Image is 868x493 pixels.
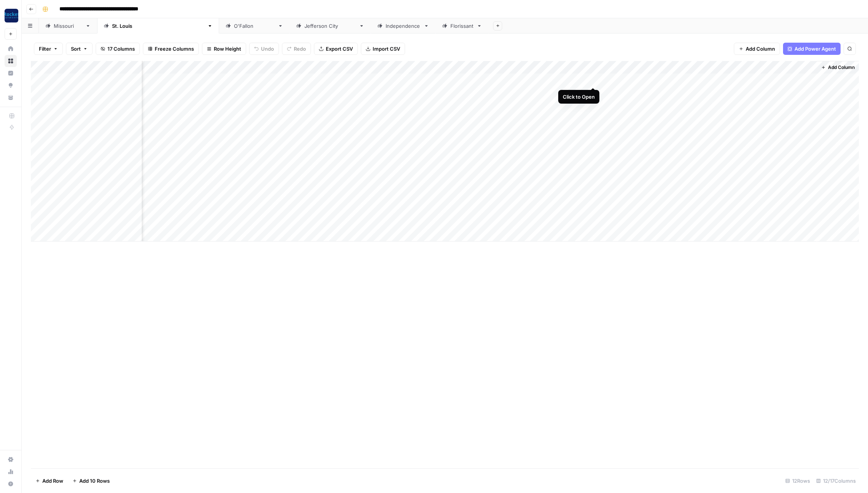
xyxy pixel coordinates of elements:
[290,18,371,34] a: [GEOGRAPHIC_DATA]
[282,43,311,55] button: Redo
[112,22,204,30] div: [GEOGRAPHIC_DATA][PERSON_NAME]
[107,45,135,53] span: 17 Columns
[813,475,859,487] div: 12/17 Columns
[450,22,474,30] div: Florissant
[68,475,114,487] button: Add 10 Rows
[5,43,17,55] a: Home
[436,18,488,34] a: Florissant
[326,45,353,53] span: Export CSV
[71,45,81,53] span: Sort
[97,18,219,34] a: [GEOGRAPHIC_DATA][PERSON_NAME]
[5,79,17,91] a: Opportunities
[214,45,241,53] span: Row Height
[373,45,400,53] span: Import CSV
[5,55,17,67] a: Browse
[386,22,421,30] div: Independence
[746,45,775,53] span: Add Column
[143,43,199,55] button: Freeze Columns
[5,9,18,22] img: Rocket Pilots Logo
[5,478,17,490] button: Help + Support
[66,43,93,55] button: Sort
[5,91,17,104] a: Your Data
[5,67,17,79] a: Insights
[818,62,858,72] button: Add Column
[5,453,17,466] a: Settings
[5,466,17,478] a: Usage
[39,45,51,53] span: Filter
[563,93,595,101] div: Click to Open
[54,22,82,30] div: [US_STATE]
[31,475,68,487] button: Add Row
[249,43,279,55] button: Undo
[234,22,275,30] div: [PERSON_NAME]
[79,477,110,485] span: Add 10 Rows
[304,22,356,30] div: [GEOGRAPHIC_DATA]
[5,6,17,25] button: Workspace: Rocket Pilots
[734,43,780,55] button: Add Column
[294,45,306,53] span: Redo
[783,43,841,55] button: Add Power Agent
[202,43,246,55] button: Row Height
[314,43,358,55] button: Export CSV
[96,43,140,55] button: 17 Columns
[34,43,63,55] button: Filter
[371,18,436,34] a: Independence
[361,43,405,55] button: Import CSV
[261,45,274,53] span: Undo
[39,18,97,34] a: [US_STATE]
[828,64,855,71] span: Add Column
[782,475,813,487] div: 12 Rows
[219,18,290,34] a: [PERSON_NAME]
[794,45,836,53] span: Add Power Agent
[155,45,194,53] span: Freeze Columns
[42,477,63,485] span: Add Row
